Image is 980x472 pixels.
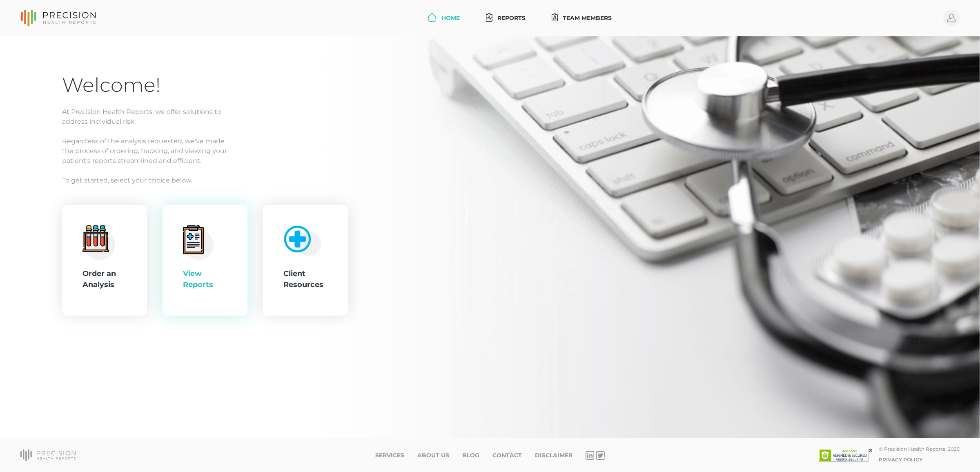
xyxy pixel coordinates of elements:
[62,73,918,97] h1: Welcome!
[535,452,572,459] a: Disclaimer
[375,452,404,459] a: Services
[183,268,227,290] div: View Reports
[879,446,960,452] div: © Precision Health Reports, 2025
[819,449,872,462] img: SSL site seal - click to verify
[82,268,127,290] div: Order an Analysis
[483,11,529,26] a: Reports
[492,452,522,459] a: Contact
[879,456,922,463] a: Privacy Policy
[283,268,327,290] div: Client Resources
[280,222,322,256] img: client-resource.c5a3b187.png
[62,136,918,166] p: Regardless of the analysis requested, we've made the process of ordering, tracking, and viewing y...
[417,452,449,459] a: About Us
[462,452,479,459] a: Blog
[62,107,918,127] p: At Precision Health Reports, we offer solutions to address individual risk.
[548,11,615,26] a: Team Members
[424,11,463,26] a: Home
[62,176,918,185] p: To get started, select your choice below.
